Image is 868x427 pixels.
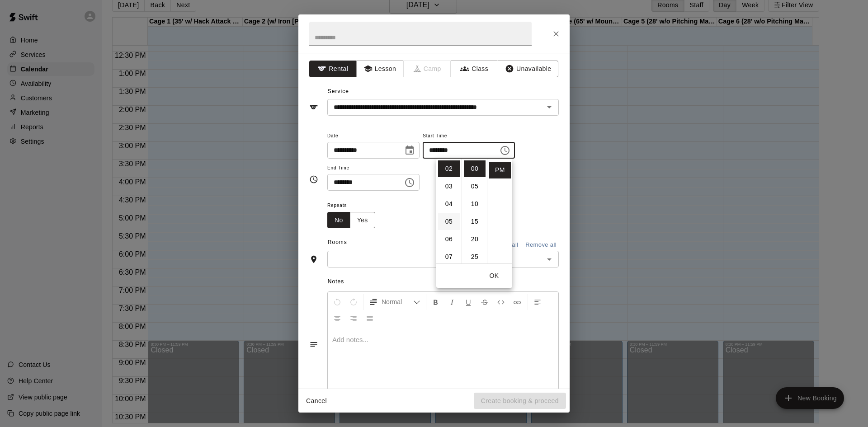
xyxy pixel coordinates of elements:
ul: Select meridiem [487,159,512,263]
button: Remove all [523,238,559,252]
li: 7 hours [438,249,460,265]
span: Start Time [423,130,515,142]
button: Choose time, selected time is 2:30 PM [401,174,419,192]
button: Format Strikethrough [477,294,492,310]
button: Cancel [302,393,331,409]
button: Close [548,26,564,42]
button: Rental [309,61,357,77]
li: 5 minutes [464,178,486,195]
span: Service [328,88,349,94]
li: 20 minutes [464,231,486,248]
button: Formatting Options [365,294,424,310]
button: Open [543,253,556,266]
button: Choose date, selected date is Sep 20, 2025 [401,141,419,160]
li: 2 hours [438,160,460,177]
ul: Select minutes [462,159,487,263]
li: PM [489,162,511,178]
span: Repeats [327,200,382,212]
li: 10 minutes [464,196,486,212]
span: Normal [382,297,413,306]
button: Left Align [530,294,545,310]
span: Date [327,130,420,142]
li: 4 hours [438,196,460,212]
button: Unavailable [498,61,558,77]
button: OK [480,267,509,284]
button: Choose time, selected time is 2:00 PM [496,141,514,160]
button: Class [451,61,498,77]
div: outlined button group [327,212,375,229]
button: No [327,212,350,229]
button: Undo [330,294,345,310]
button: Insert Link [509,294,525,310]
svg: Timing [309,175,318,184]
button: Open [543,101,556,113]
span: End Time [327,162,420,174]
button: Redo [346,294,361,310]
button: Right Align [346,310,361,326]
span: Rooms [328,239,347,245]
li: 5 hours [438,213,460,230]
button: Center Align [330,310,345,326]
button: Lesson [356,61,404,77]
button: Insert Code [493,294,509,310]
button: Format Bold [428,294,443,310]
li: 15 minutes [464,213,486,230]
li: 25 minutes [464,249,486,265]
li: 0 minutes [464,160,486,177]
button: Format Italics [444,294,460,310]
li: 6 hours [438,231,460,248]
svg: Rooms [309,255,318,264]
ul: Select hours [436,159,462,263]
svg: Service [309,103,318,112]
button: Format Underline [461,294,476,310]
button: Justify Align [362,310,377,326]
span: Camps can only be created in the Services page [404,61,451,77]
svg: Notes [309,340,318,349]
span: Notes [328,275,559,289]
button: Yes [350,212,375,229]
li: 3 hours [438,178,460,195]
